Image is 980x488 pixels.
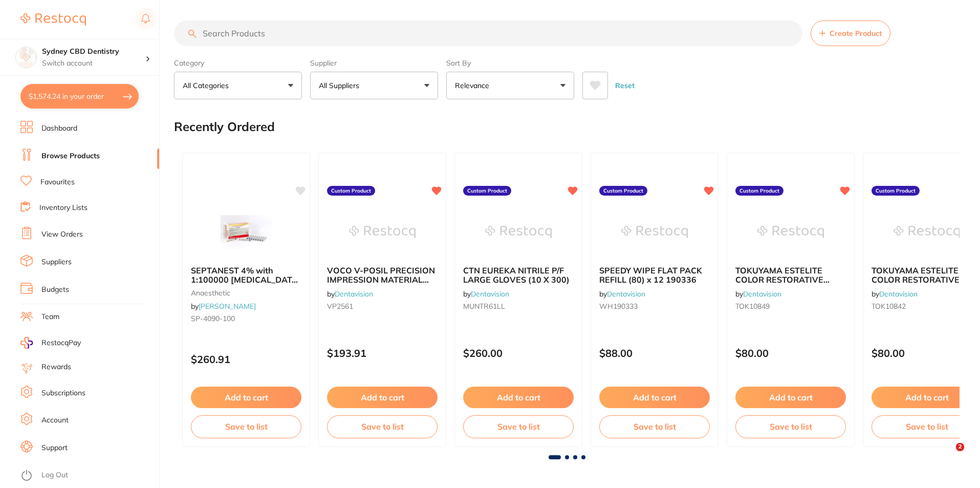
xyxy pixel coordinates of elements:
[41,257,72,267] a: Suppliers
[310,58,438,68] label: Supplier
[191,289,301,297] small: anaesthetic
[191,387,301,408] button: Add to cart
[20,468,156,484] button: Log Out
[41,338,81,348] span: RestocqPay
[183,80,233,91] p: All Categories
[335,289,373,299] a: Dentavision
[621,206,688,258] img: SPEEDY WIPE FLAT PACK REFILL (80) x 12 190336
[599,289,645,299] span: by
[213,206,279,258] img: SEPTANEST 4% with 1:100000 adrenalin 2.2ml 2xBox 50 GOLD
[485,206,552,258] img: CTN EUREKA NITRILE P/F LARGE GLOVES (10 X 300)
[327,266,438,285] b: VOCO V-POSIL PRECISION IMPRESSION MATERIAL PUTTY FAST 2 X 450ML JAR
[446,72,574,99] button: Relevance
[20,13,86,26] img: Restocq Logo
[599,387,710,408] button: Add to cart
[735,289,781,299] span: by
[41,312,59,322] a: Team
[20,337,81,349] a: RestocqPay
[41,123,77,134] a: Dashboard
[327,415,438,438] button: Save to list
[20,337,33,349] img: RestocqPay
[830,29,882,37] span: Create Product
[327,387,438,408] button: Add to cart
[41,285,69,295] a: Budgets
[174,20,802,46] input: Search Products
[191,353,301,365] p: $260.91
[463,266,574,285] b: CTN EUREKA NITRILE P/F LARGE GLOVES (10 X 300)
[191,302,256,311] span: by
[757,206,824,258] img: TOKUYAMA ESTELITE COLOR RESTORATIVE SYRINGE LAVENDER 0.9G
[735,387,846,408] button: Add to cart
[20,84,139,109] button: $1,574.24 in your order
[174,72,302,99] button: All Categories
[599,186,647,196] label: Custom Product
[599,415,710,438] button: Save to list
[39,203,88,213] a: Inventory Lists
[743,289,781,299] a: Dentavision
[463,289,509,299] span: by
[199,302,256,311] a: [PERSON_NAME]
[42,58,145,69] p: Switch account
[41,415,69,426] a: Account
[319,80,363,91] p: All Suppliers
[327,289,373,299] span: by
[174,120,275,134] h2: Recently Ordered
[599,266,710,285] b: SPEEDY WIPE FLAT PACK REFILL (80) x 12 190336
[811,20,890,46] button: Create Product
[935,443,960,468] iframe: Intercom live chat
[191,314,301,323] small: SP-4090-100
[463,302,574,310] small: MUNTR61LL
[41,388,85,398] a: Subscriptions
[41,443,68,453] a: Support
[463,347,574,359] p: $260.00
[174,58,302,68] label: Category
[735,415,846,438] button: Save to list
[872,289,918,299] span: by
[735,266,846,285] b: TOKUYAMA ESTELITE COLOR RESTORATIVE SYRINGE LAVENDER 0.9G
[446,58,574,68] label: Sort By
[42,47,145,57] h4: Sydney CBD Dentistry
[310,72,438,99] button: All Suppliers
[735,302,846,310] small: TOK10849
[327,302,438,310] small: VP2561
[599,347,710,359] p: $88.00
[599,302,710,310] small: WH190333
[612,72,638,99] button: Reset
[735,347,846,359] p: $80.00
[191,415,301,438] button: Save to list
[40,177,75,187] a: Favourites
[463,186,511,196] label: Custom Product
[191,266,301,285] b: SEPTANEST 4% with 1:100000 adrenalin 2.2ml 2xBox 50 GOLD
[349,206,416,258] img: VOCO V-POSIL PRECISION IMPRESSION MATERIAL PUTTY FAST 2 X 450ML JAR
[41,362,71,372] a: Rewards
[41,151,100,161] a: Browse Products
[41,470,68,480] a: Log Out
[20,8,86,31] a: Restocq Logo
[956,443,964,451] span: 2
[872,186,920,196] label: Custom Product
[16,47,36,68] img: Sydney CBD Dentistry
[327,347,438,359] p: $193.91
[455,80,493,91] p: Relevance
[41,229,83,240] a: View Orders
[735,186,783,196] label: Custom Product
[894,206,960,258] img: TOKUYAMA ESTELITE COLOR RESTORATIVE SYRINGE WHITE 0.9g
[471,289,509,299] a: Dentavision
[463,415,574,438] button: Save to list
[607,289,645,299] a: Dentavision
[879,289,918,299] a: Dentavision
[463,387,574,408] button: Add to cart
[327,186,375,196] label: Custom Product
